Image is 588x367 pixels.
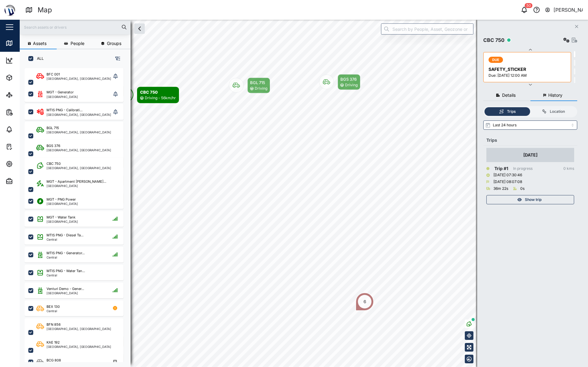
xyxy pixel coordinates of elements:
[507,109,516,115] div: Trips
[520,186,525,192] div: 0s
[47,220,78,223] div: [GEOGRAPHIC_DATA]
[502,93,516,97] span: Details
[563,166,574,172] div: 0 kms
[16,92,31,98] div: Sites
[486,137,574,144] div: Trips
[16,57,44,64] div: Dashboard
[493,186,508,192] div: 36m 22s
[47,131,111,134] div: [GEOGRAPHIC_DATA], [GEOGRAPHIC_DATA]
[16,178,34,185] div: Admin
[493,179,522,185] div: [DATE] 08:07:08
[381,23,473,35] input: Search by People, Asset, Geozone or Place
[47,161,61,166] div: CBC 750
[145,95,176,101] div: Driving - 56km/hr
[340,76,358,82] div: BGS 376
[16,74,35,81] div: Assets
[47,274,85,277] div: Central
[107,41,121,46] span: Groups
[489,66,567,73] div: SAFETY_STICKER
[489,73,567,79] div: Due: [DATE] 12:00 AM
[47,233,83,238] div: MTIS PNG - Diesel Ta...
[16,143,33,150] div: Tasks
[16,109,37,116] div: Reports
[523,152,537,158] div: [DATE]
[33,41,47,46] span: Assets
[47,202,78,205] div: [GEOGRAPHIC_DATA]
[25,66,130,362] div: grid
[494,165,508,172] div: Trip # 1
[47,125,59,131] div: BGL 715
[493,172,522,178] div: [DATE] 07:30:46
[47,327,111,330] div: [GEOGRAPHIC_DATA], [GEOGRAPHIC_DATA]
[47,72,60,77] div: BFC 001
[47,292,84,295] div: [GEOGRAPHIC_DATA]
[255,86,267,92] div: Driving
[47,108,83,113] div: MTIS PNG - Calibrati...
[140,89,176,95] div: CBC 750
[47,256,85,259] div: Central
[47,184,106,187] div: [GEOGRAPHIC_DATA]
[229,78,270,93] div: Map marker
[47,358,61,363] div: BCG 808
[47,268,85,274] div: MTIS PNG - Water Tan...
[16,126,35,133] div: Alarms
[47,309,60,312] div: Central
[47,286,84,292] div: Venturi Demo - Gener...
[525,195,541,204] span: Show trip
[47,215,75,220] div: MGT - Water Tank
[492,57,500,63] span: DUE
[47,90,74,95] div: MGT - Generator
[483,120,577,130] input: Select range
[47,304,60,309] div: BEX 130
[548,93,562,97] span: History
[345,82,358,88] div: Driving
[363,298,366,305] div: 6
[355,292,374,311] div: Map marker
[47,95,78,98] div: [GEOGRAPHIC_DATA]
[3,3,17,17] img: Main Logo
[47,149,111,152] div: [GEOGRAPHIC_DATA], [GEOGRAPHIC_DATA]
[47,340,60,345] div: KAE 192
[71,41,84,46] span: People
[119,87,179,103] div: Map marker
[513,166,533,172] div: In progress
[16,161,38,167] div: Settings
[47,179,106,184] div: MGT - Apartment [PERSON_NAME]...
[47,143,60,149] div: BGS 376
[47,251,85,256] div: MTIS PNG - Generator...
[47,166,111,169] div: [GEOGRAPHIC_DATA], [GEOGRAPHIC_DATA]
[33,56,44,61] label: ALL
[486,195,574,204] button: Show trip
[47,238,83,241] div: Central
[483,36,505,44] div: CBC 750
[47,77,111,80] div: [GEOGRAPHIC_DATA], [GEOGRAPHIC_DATA]
[550,109,565,115] div: Location
[554,6,583,14] div: [PERSON_NAME]
[20,20,588,367] canvas: Map
[525,3,533,8] div: 50
[38,5,52,15] div: Map
[545,6,583,14] button: [PERSON_NAME]
[16,40,30,47] div: Map
[319,74,360,90] div: Map marker
[47,322,61,327] div: BFN 856
[250,80,267,86] div: BGL 715
[47,113,111,116] div: [GEOGRAPHIC_DATA], [GEOGRAPHIC_DATA]
[23,22,127,32] input: Search assets or drivers
[47,345,111,348] div: [GEOGRAPHIC_DATA], [GEOGRAPHIC_DATA]
[47,197,76,202] div: MGT - PNG Power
